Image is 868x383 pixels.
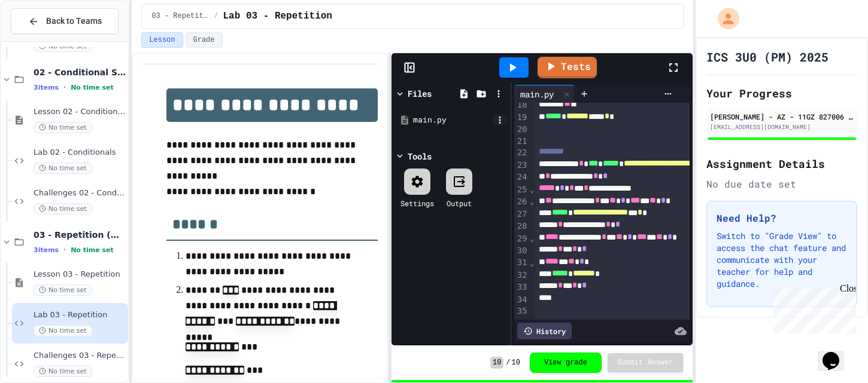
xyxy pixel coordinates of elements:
[514,294,529,306] div: 34
[34,366,92,377] span: No time set
[514,184,529,196] div: 25
[529,185,535,194] span: Fold line
[514,196,529,208] div: 26
[538,57,597,78] a: Tests
[408,87,432,100] div: Files
[706,48,828,65] h1: ICS 3U0 (PM) 2025
[34,269,126,280] span: Lesson 03 - Repetition
[514,305,529,317] div: 35
[71,84,114,91] span: No time set
[34,163,92,174] span: No time set
[34,41,92,52] span: No time set
[34,188,126,198] span: Challenges 02 - Conditionals
[34,325,92,336] span: No time set
[34,107,126,117] span: Lesson 02 - Conditional Statements (if)
[514,233,529,245] div: 29
[34,246,59,254] span: 3 items
[514,112,529,124] div: 19
[63,82,66,92] span: •
[400,198,434,209] div: Settings
[617,358,673,367] span: Submit Answer
[717,230,847,290] p: Switch to "Grade View" to access the chat feature and communicate with your teacher for help and ...
[514,245,529,257] div: 30
[63,245,66,255] span: •
[34,229,126,240] span: 03 - Repetition (while and for)
[717,211,847,225] h3: Need Help?
[141,32,183,48] button: Lesson
[706,85,857,102] h2: Your Progress
[214,11,218,21] span: /
[530,353,602,373] button: View grade
[514,85,575,103] div: main.py
[514,147,529,159] div: 22
[705,5,742,32] div: My Account
[529,234,535,243] span: Fold line
[769,283,856,334] iframe: chat widget
[408,150,432,163] div: Tools
[514,124,529,136] div: 20
[5,5,83,76] div: Chat with us now!Close
[514,171,529,183] div: 24
[34,203,92,215] span: No time set
[514,88,560,100] div: main.py
[34,148,126,158] span: Lab 02 - Conditionals
[34,310,126,320] span: Lab 03 - Repetition
[447,198,472,209] div: Output
[706,177,857,191] div: No due date set
[34,122,92,133] span: No time set
[710,111,854,122] div: [PERSON_NAME] - AZ - 11GZ 827006 [PERSON_NAME] SS
[46,15,102,27] span: Back to Teams
[34,67,126,78] span: 02 - Conditional Statements (if)
[34,351,126,361] span: Challenges 03 - Repetition
[514,136,529,148] div: 21
[514,281,529,293] div: 33
[512,358,520,367] span: 10
[71,246,114,254] span: No time set
[34,284,92,296] span: No time set
[514,209,529,220] div: 27
[223,9,332,23] span: Lab 03 - Repetition
[529,197,535,206] span: Fold line
[514,99,529,111] div: 18
[151,11,209,21] span: 03 - Repetition (while and for)
[34,84,59,91] span: 3 items
[514,220,529,232] div: 28
[818,335,856,371] iframe: chat widget
[529,258,535,268] span: Fold line
[706,155,857,172] h2: Assignment Details
[514,257,529,269] div: 31
[517,323,572,339] div: History
[506,358,510,367] span: /
[186,32,223,48] button: Grade
[11,8,119,34] button: Back to Teams
[413,114,493,126] div: main.py
[608,353,683,372] button: Submit Answer
[710,122,854,131] div: [EMAIL_ADDRESS][DOMAIN_NAME]
[514,269,529,281] div: 32
[490,357,503,369] span: 10
[514,160,529,171] div: 23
